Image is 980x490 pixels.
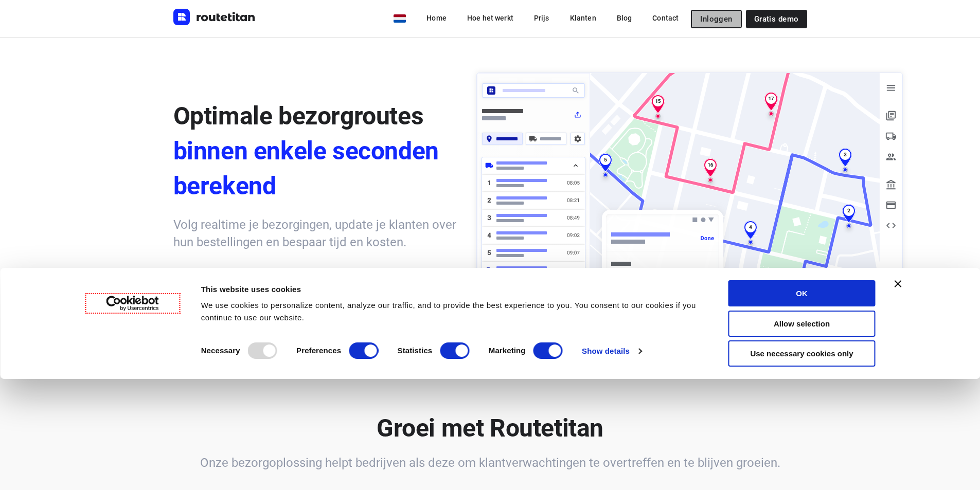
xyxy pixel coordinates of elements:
[562,9,604,27] a: Klanten
[296,346,341,355] strong: Preferences
[728,311,876,337] button: Allow selection
[173,216,456,251] h6: Volg realtime je bezorgingen, update je klanten over hun bestellingen en bespaar tijd en kosten.
[377,413,603,443] b: Groei met Routetitan
[582,343,642,359] a: Show details
[173,9,256,25] img: Routetitan logo
[700,15,732,23] span: Inloggen
[173,101,424,131] span: Optimale bezorgroutes
[691,10,741,28] button: Inloggen
[201,299,705,324] div: We use cookies to personalize content, analyze our traffic, and to provide the best experience to...
[173,134,456,204] span: binnen enkele seconden berekend
[728,280,876,306] button: OK
[201,346,240,355] strong: Necessary
[609,9,640,27] a: Blog
[895,280,902,287] button: Close banner
[418,9,455,27] a: Home
[754,15,799,23] span: Gratis demo
[201,283,705,296] div: This website uses cookies
[728,340,876,367] button: Use necessary cookies only
[87,296,177,311] a: Usercentrics Cookiebot - opens in a new window
[746,10,807,28] a: Gratis demo
[489,346,526,355] strong: Marketing
[173,9,256,28] a: Routetitan
[644,9,687,27] a: Contact
[459,9,522,27] a: Hoe het werkt
[398,346,433,355] strong: Statistics
[526,9,558,27] a: Prijs
[470,66,909,378] img: illustration
[173,454,807,471] h6: Onze bezorgoplossing helpt bedrijven als deze om klantverwachtingen te overtreffen en te blijven ...
[201,338,201,338] legend: Consent Selection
